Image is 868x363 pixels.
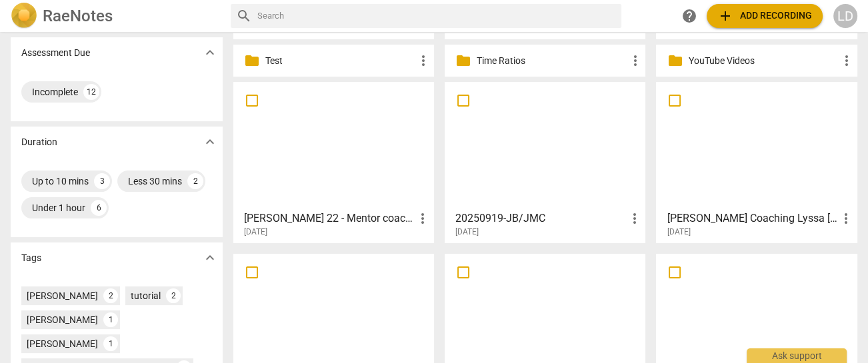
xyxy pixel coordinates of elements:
div: tutorial [131,289,161,302]
span: more_vert [838,210,854,226]
div: [PERSON_NAME] [27,313,98,326]
span: help [681,8,697,24]
a: [PERSON_NAME] Coaching Lyssa [DATE][DATE] [661,87,852,237]
a: [PERSON_NAME] 22 - Mentor coaching session intense[DATE] [238,87,429,237]
div: [PERSON_NAME] [27,337,98,350]
div: [PERSON_NAME] [27,289,98,302]
span: more_vert [626,210,642,226]
span: Add recording [717,8,812,24]
span: [DATE] [667,226,690,238]
p: Test [265,54,415,68]
span: search [236,8,252,24]
div: Up to 10 mins [32,175,89,188]
div: Less 30 mins [128,175,182,188]
span: more_vert [415,53,431,69]
div: Ask support [747,348,847,363]
span: expand_more [202,134,218,150]
span: expand_more [202,45,218,61]
div: 3 [94,173,110,189]
h3: 20250919-JB/JMC [455,210,626,226]
div: 12 [83,84,99,100]
span: more_vert [627,53,643,69]
div: 2 [187,173,203,189]
a: Help [677,4,701,28]
button: Upload [707,4,823,28]
div: 1 [103,312,118,327]
h3: Lisa Coaching Lyssa Sept 16 2025 [667,210,837,226]
p: Assessment Due [21,46,90,60]
span: folder [244,53,260,69]
a: 20250919-JB/JMC[DATE] [449,87,641,237]
p: YouTube Videos [688,54,838,68]
div: Under 1 hour [32,201,85,214]
h2: RaeNotes [43,7,113,25]
button: Show more [200,43,220,63]
span: folder [455,53,471,69]
span: [DATE] [244,226,267,238]
span: more_vert [839,53,855,69]
input: Search [257,5,617,27]
img: Logo [11,3,37,29]
div: Incomplete [32,85,78,99]
span: folder [667,53,683,69]
h3: Victor 22 - Mentor coaching session intense [244,210,415,226]
div: 6 [91,200,107,216]
button: Show more [200,248,220,268]
span: add [717,8,733,24]
button: LD [833,4,857,28]
div: 2 [166,288,181,303]
p: Duration [21,135,57,149]
span: expand_more [202,250,218,266]
button: Show more [200,132,220,152]
span: [DATE] [455,226,479,238]
p: Time Ratios [477,54,627,68]
div: 2 [103,288,118,303]
p: Tags [21,251,41,265]
span: more_vert [415,210,431,226]
a: LogoRaeNotes [11,3,220,29]
div: 1 [103,336,118,351]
